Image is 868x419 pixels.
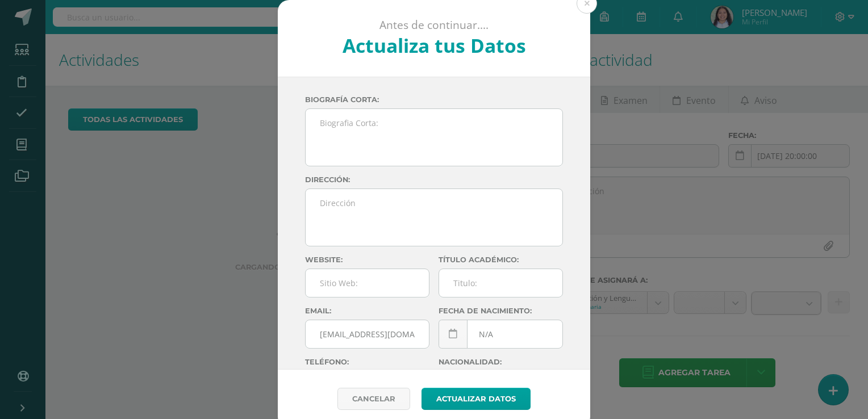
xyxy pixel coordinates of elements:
[308,18,560,32] p: Antes de continuar....
[422,388,531,410] button: Actualizar datos
[305,358,429,366] label: Teléfono:
[306,269,429,297] input: Sitio Web:
[439,255,563,264] label: Título académico:
[305,307,429,315] label: Email:
[337,388,410,410] a: Cancelar
[308,32,560,58] h2: Actualiza tus Datos
[305,95,563,104] label: Biografía corta:
[305,255,429,264] label: Website:
[439,307,563,315] label: Fecha de nacimiento:
[439,320,562,348] input: Fecha de Nacimiento:
[439,269,562,297] input: Titulo:
[306,320,429,348] input: Correo Electronico:
[439,358,563,366] label: Nacionalidad:
[305,175,563,184] label: Dirección:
